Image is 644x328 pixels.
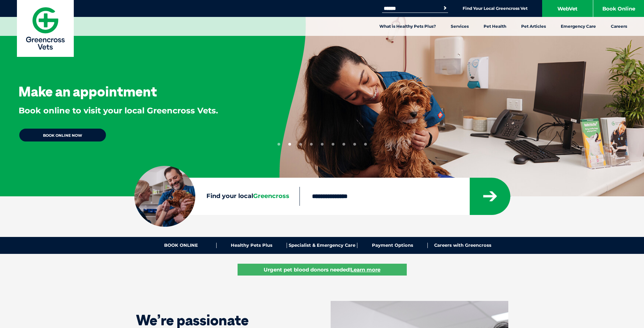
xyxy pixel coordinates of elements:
a: Emergency Care [553,17,603,36]
a: Pet Articles [514,17,553,36]
span: Greencross [253,192,289,200]
a: What is Healthy Pets Plus? [372,17,443,36]
button: Search [442,5,448,12]
a: Healthy Pets Plus [217,243,287,248]
button: 7 of 9 [342,143,345,146]
a: Find Your Local Greencross Vet [463,6,528,11]
a: Pet Health [476,17,514,36]
button: 1 of 9 [277,143,280,146]
p: Book online to visit your local Greencross Vets. [19,105,218,116]
button: 4 of 9 [310,143,313,146]
button: 5 of 9 [321,143,324,146]
button: 3 of 9 [299,143,302,146]
button: 9 of 9 [364,143,367,146]
a: BOOK ONLINE NOW [19,128,107,142]
a: Careers [603,17,635,36]
u: Learn more [351,266,380,273]
button: 2 of 9 [288,143,291,146]
label: Find your local [134,191,299,201]
a: Payment Options [357,243,428,248]
a: Careers with Greencross [428,243,498,248]
a: BOOK ONLINE [146,243,217,248]
button: 8 of 9 [353,143,356,146]
a: Urgent pet blood donors needed!Learn more [238,264,407,276]
a: Specialist & Emergency Care [287,243,357,248]
h3: Make an appointment [19,85,157,98]
button: 6 of 9 [332,143,334,146]
a: Services [443,17,476,36]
